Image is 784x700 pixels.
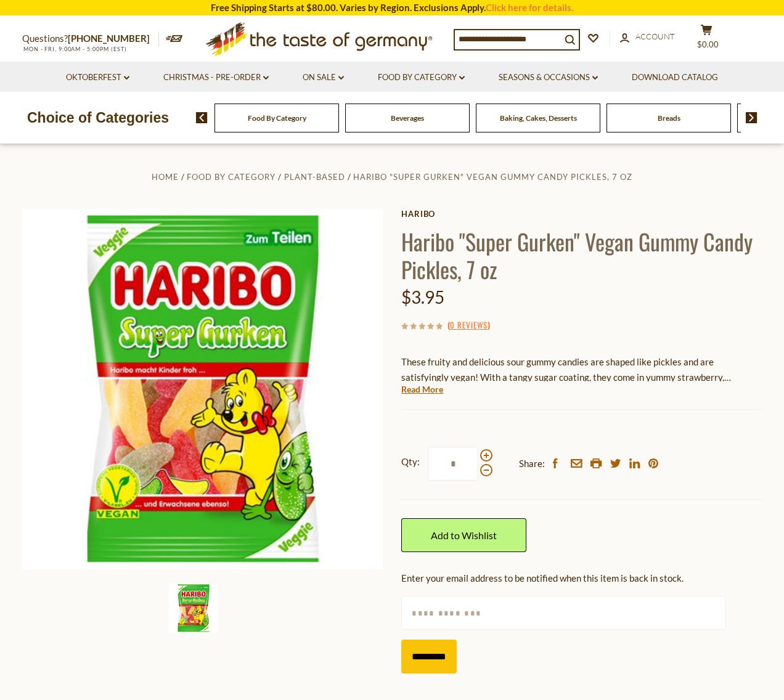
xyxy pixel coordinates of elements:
a: Christmas - PRE-ORDER [163,71,269,84]
a: [PHONE_NUMBER] [68,33,150,44]
p: These fruity and delicious sour gummy candies are shaped like pickles and are satisfyingly vegan!... [401,354,762,385]
a: Oktoberfest [66,71,129,84]
h1: Haribo "Super Gurken" Vegan Gummy Candy Pickles, 7 oz [401,227,762,283]
img: previous arrow [196,112,208,123]
a: Plant-Based [284,172,345,182]
img: Haribo "Super Gurken" Vegan Gummy Candy Pickles, 7 oz [169,584,218,633]
img: next arrow [746,112,757,123]
a: Seasons & Occasions [499,71,598,84]
a: Haribo [401,209,762,219]
a: On Sale [303,71,344,84]
a: Account [620,30,675,44]
a: Click here for details. [486,2,573,13]
input: Qty: [428,447,478,481]
a: Breads [658,113,680,123]
div: Enter your email address to be notified when this item is back in stock. [401,571,762,586]
a: 0 Reviews [450,319,488,332]
p: Questions? [22,31,159,47]
a: Home [152,172,179,182]
a: Download Catalog [632,71,718,84]
a: Food By Category [248,113,306,123]
a: Haribo "Super Gurken" Vegan Gummy Candy Pickles, 7 oz [353,172,632,182]
button: $0.00 [688,24,725,55]
a: Add to Wishlist [401,518,526,552]
a: Beverages [391,113,424,123]
strong: Qty: [401,454,420,470]
a: Food By Category [187,172,276,182]
span: Account [635,31,675,41]
a: Food By Category [378,71,465,84]
a: Read More [401,383,443,396]
span: $0.00 [697,39,719,49]
span: $3.95 [401,287,444,307]
span: MON - FRI, 9:00AM - 5:00PM (EST) [22,46,127,52]
img: Haribo "Super Gurken" Vegan Gummy Candy Pickles, 7 oz [22,209,383,569]
span: Share: [519,456,545,471]
span: ( ) [447,319,490,331]
a: Baking, Cakes, Desserts [500,113,577,123]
